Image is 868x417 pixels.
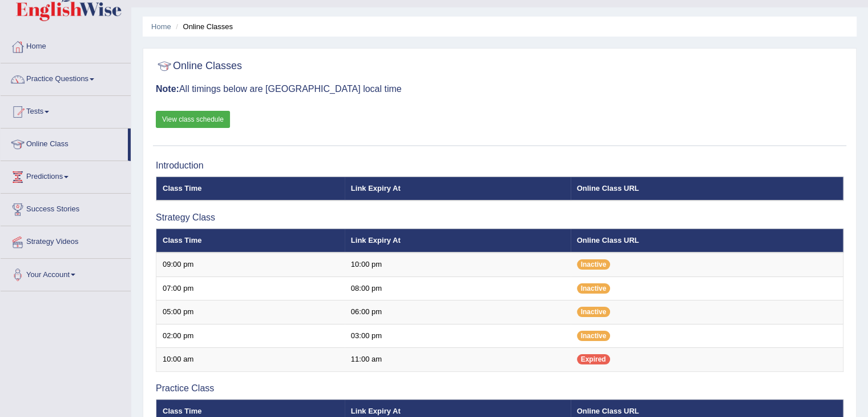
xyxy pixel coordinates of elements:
[156,383,843,394] h3: Practice Class
[156,324,345,348] td: 02:00 pm
[345,348,571,372] td: 11:00 am
[345,300,571,324] td: 06:00 pm
[345,228,571,252] th: Link Expiry At
[577,331,611,341] span: Inactive
[571,228,843,252] th: Online Class URL
[151,22,171,31] a: Home
[156,111,230,128] a: View class schedule
[156,212,843,223] h3: Strategy Class
[577,283,611,294] span: Inactive
[156,84,843,94] h3: All timings below are [GEOGRAPHIC_DATA] local time
[156,177,345,201] th: Class Time
[156,300,345,324] td: 05:00 pm
[156,252,345,276] td: 09:00 pm
[577,259,611,270] span: Inactive
[156,58,242,75] h2: Online Classes
[1,226,131,255] a: Strategy Videos
[571,177,843,201] th: Online Class URL
[1,63,131,92] a: Practice Questions
[156,276,345,300] td: 07:00 pm
[1,96,131,125] a: Tests
[345,252,571,276] td: 10:00 pm
[345,276,571,300] td: 08:00 pm
[1,129,128,157] a: Online Class
[577,307,611,317] span: Inactive
[173,21,233,32] li: Online Classes
[156,228,345,252] th: Class Time
[156,161,843,171] h3: Introduction
[156,348,345,372] td: 10:00 am
[1,194,131,222] a: Success Stories
[345,177,571,201] th: Link Expiry At
[156,84,179,94] b: Note:
[1,31,131,59] a: Home
[1,259,131,287] a: Your Account
[1,161,131,190] a: Predictions
[345,324,571,348] td: 03:00 pm
[577,354,610,364] span: Expired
